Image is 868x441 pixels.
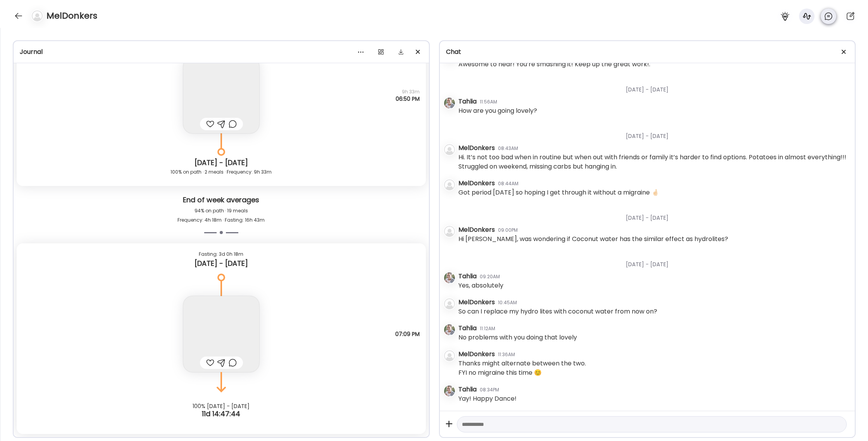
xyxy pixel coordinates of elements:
img: bg-avatar-default.svg [444,144,455,155]
div: 08:34PM [480,386,499,393]
div: End of week averages [20,195,423,206]
img: avatars%2FqM8ndjhOA9Mgue6BULU5kGKSYMI2 [444,324,455,335]
div: 94% on path · 19 meals Frequency: 4h 18m · Fasting: 16h 43m [20,206,423,225]
div: How are you going lovely? [458,106,537,115]
img: bg-avatar-default.svg [444,350,455,361]
div: 10:45AM [498,299,517,306]
div: [DATE] - [DATE] [458,205,849,225]
img: avatars%2FqM8ndjhOA9Mgue6BULU5kGKSYMI2 [444,386,455,396]
div: [DATE] - [DATE] [23,158,420,167]
img: bg-avatar-default.svg [32,10,43,21]
div: Hi [PERSON_NAME], was wondering if Coconut water has the similar effect as hydrolites? [458,234,728,244]
h4: MelDonkers [46,10,97,22]
div: 100% [DATE] - [DATE] [97,403,345,409]
div: [DATE] - [DATE] [23,259,420,268]
div: Yay! Happy Dance! [458,394,517,403]
div: Tahlia [458,272,477,281]
div: Fasting: 3d 0h 18m [23,250,420,259]
img: avatars%2FqM8ndjhOA9Mgue6BULU5kGKSYMI2 [444,98,455,109]
div: MelDonkers [458,225,495,234]
div: 11:36AM [498,351,515,358]
img: bg-avatar-default.svg [444,179,455,190]
div: 09:00PM [498,227,518,234]
div: Awesome to hear! You’re smashing it! Keep up the great work!. [458,60,650,69]
div: 09:20AM [480,273,500,280]
div: Journal [20,47,423,57]
img: avatars%2FqM8ndjhOA9Mgue6BULU5kGKSYMI2 [444,272,455,283]
div: Tahlia [458,324,477,333]
div: Yes, absolutely [458,281,503,290]
div: 08:44AM [498,180,518,187]
span: 9h 33m [396,88,420,95]
div: Tahlia [458,97,477,106]
span: 07:09 PM [395,331,420,338]
img: bg-avatar-default.svg [444,226,455,237]
div: MelDonkers [458,298,495,307]
div: Thanks might alternate between the two. FYI no migraine this time 😊 [458,359,586,377]
div: Got period [DATE] so hoping I get through it without a migraine 🤞🏻 [458,188,659,197]
div: [DATE] - [DATE] [458,76,849,97]
span: 06:50 PM [396,95,420,102]
div: [DATE] - [DATE] [458,123,849,143]
div: [DATE] - [DATE] [458,251,849,272]
div: 08:43AM [498,145,518,152]
div: Hi. It’s not too bad when in routine but when out with friends or family it’s harder to find opti... [458,153,849,171]
div: 100% on path · 2 meals · Frequency: 9h 33m [23,167,420,177]
div: MelDonkers [458,179,495,188]
div: Chat [446,47,849,57]
div: 11:56AM [480,98,497,105]
img: bg-avatar-default.svg [444,298,455,309]
div: MelDonkers [458,350,495,359]
div: MelDonkers [458,143,495,153]
div: No problems with you doing that lovely [458,333,577,342]
div: Tahlia [458,385,477,394]
div: 11d 14:47:44 [97,409,345,419]
div: So can I replace my hydro lites with coconut water from now on? [458,307,657,316]
div: 11:12AM [480,325,495,332]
